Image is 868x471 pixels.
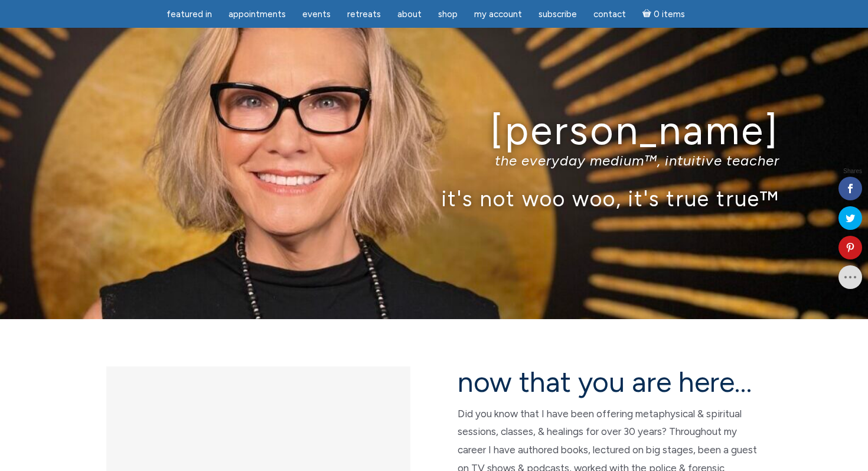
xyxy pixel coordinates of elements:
[302,9,331,20] span: Events
[642,9,654,20] i: Cart
[467,3,529,26] a: My Account
[593,9,626,20] span: Contact
[89,186,779,211] p: it's not woo woo, it's true true™
[390,3,429,26] a: About
[167,9,212,20] span: featured in
[539,9,577,20] span: Subscribe
[586,3,633,26] a: Contact
[221,3,293,26] a: Appointments
[531,3,584,26] a: Subscribe
[474,9,522,20] span: My Account
[635,2,692,26] a: Cart0 items
[438,9,458,20] span: Shop
[159,3,219,26] a: featured in
[295,3,338,26] a: Events
[843,168,862,174] span: Shares
[340,3,388,26] a: Retreats
[229,9,286,20] span: Appointments
[431,3,465,26] a: Shop
[89,152,779,169] p: the everyday medium™, intuitive teacher
[347,9,381,20] span: Retreats
[654,10,685,19] span: 0 items
[458,366,762,398] h2: now that you are here…
[397,9,422,20] span: About
[89,108,779,152] h1: [PERSON_NAME]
